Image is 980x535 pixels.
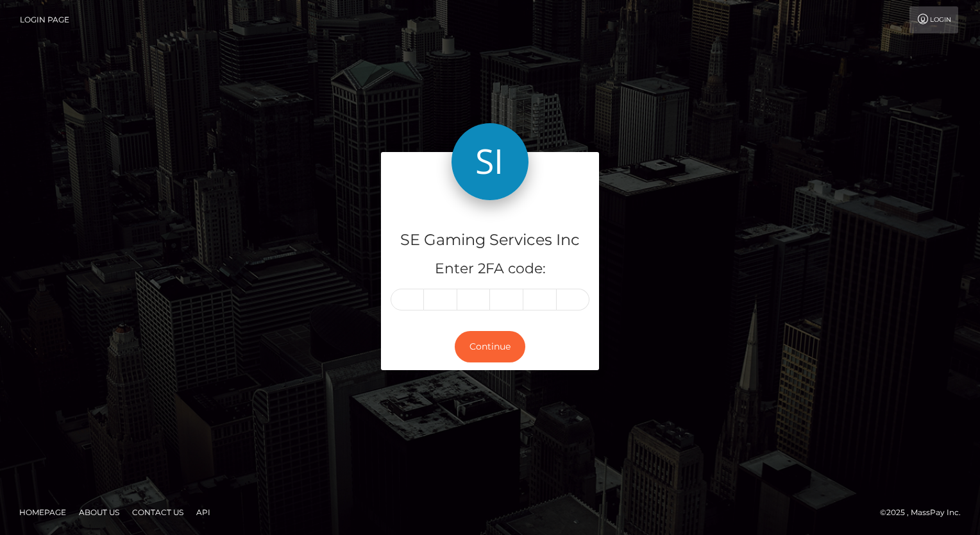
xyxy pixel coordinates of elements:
h4: SE Gaming Services Inc [391,229,589,251]
a: Homepage [14,502,71,522]
img: SE Gaming Services Inc [452,123,528,200]
a: Login [909,6,958,33]
h5: Enter 2FA code: [391,259,589,279]
a: API [191,502,215,522]
button: Continue [455,331,525,362]
div: © 2025 , MassPay Inc. [880,505,970,520]
a: About Us [74,502,124,522]
a: Contact Us [127,502,189,522]
a: Login Page [20,6,69,33]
